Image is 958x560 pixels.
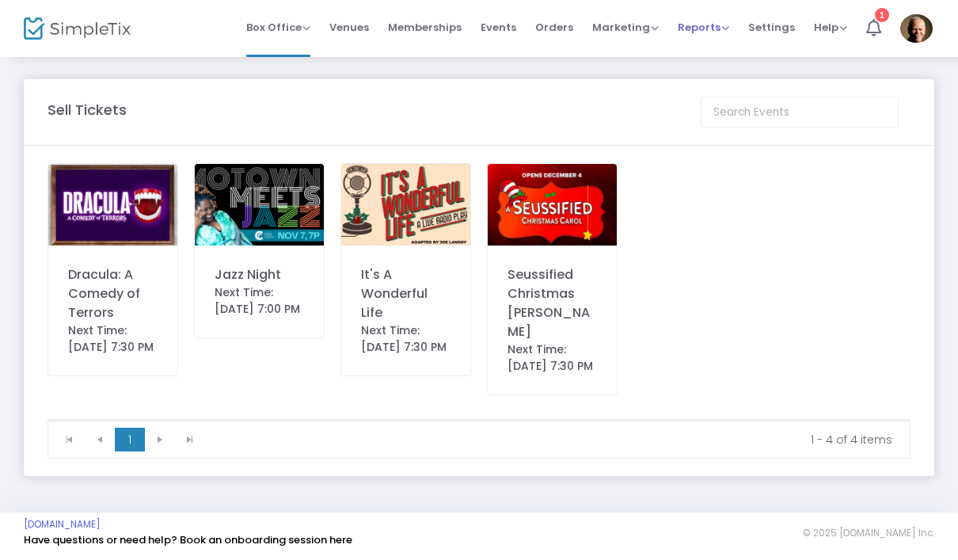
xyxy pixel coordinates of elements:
[803,527,934,539] span: © 2025 [DOMAIN_NAME] Inc.
[68,322,158,356] div: Next Time: [DATE] 7:30 PM
[875,8,889,22] div: 1
[24,518,101,531] a: [DOMAIN_NAME]
[701,97,899,128] input: Search Events
[508,265,597,341] div: Seussified Christmas [PERSON_NAME]
[748,7,795,48] span: Settings
[361,265,450,322] div: It's A Wonderful Life
[481,7,516,48] span: Events
[48,420,910,421] div: Data table
[215,284,304,318] div: Next Time: [DATE] 7:00 PM
[216,432,892,448] kendo-pager-info: 1 - 4 of 4 items
[68,265,158,322] div: Dracula: A Comedy of Terrors
[48,99,127,120] m-panel-title: Sell Tickets
[341,164,470,246] img: 638914806454820107IMG0205.jpeg
[535,7,573,48] span: Orders
[388,7,462,48] span: Memberships
[329,7,369,48] span: Venues
[678,20,729,35] span: Reports
[361,322,450,356] div: Next Time: [DATE] 7:30 PM
[115,428,145,451] span: Page 1
[508,341,597,375] div: Next Time: [DATE] 7:30 PM
[48,164,177,246] img: IMG8342.jpeg
[488,164,617,246] img: IMG0031.jpeg
[195,164,324,246] img: 638927006381197525IMG0803.png
[592,20,659,35] span: Marketing
[814,20,847,35] span: Help
[246,20,310,35] span: Box Office
[215,265,304,284] div: Jazz Night
[24,532,352,547] a: Have questions or need help? Book an onboarding session here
